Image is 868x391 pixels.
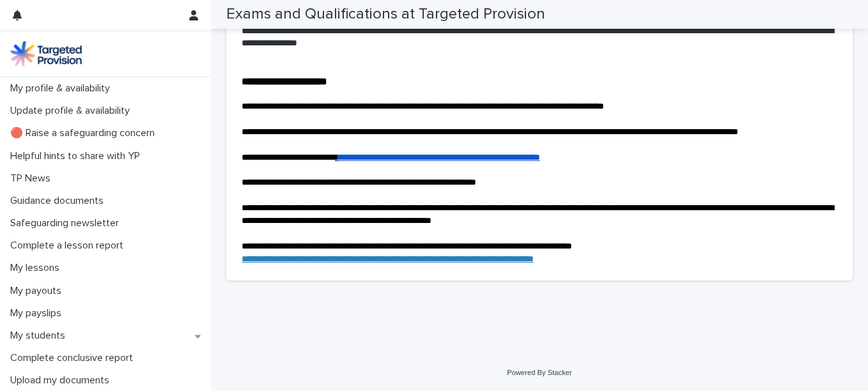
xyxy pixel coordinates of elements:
p: Complete conclusive report [5,352,143,364]
p: TP News [5,172,61,185]
p: Safeguarding newsletter [5,217,129,229]
p: Complete a lesson report [5,240,134,252]
p: Upload my documents [5,374,120,387]
h2: Exams and Qualifications at Targeted Provision [226,5,545,24]
p: My payouts [5,285,72,297]
img: M5nRWzHhSzIhMunXDL62 [10,41,82,66]
p: My payslips [5,307,72,319]
p: Update profile & availability [5,105,140,117]
a: Powered By Stacker [507,369,571,376]
p: My lessons [5,262,70,274]
p: Guidance documents [5,195,114,207]
p: My students [5,330,75,342]
p: Helpful hints to share with YP [5,150,150,162]
p: My profile & availability [5,82,120,95]
p: 🔴 Raise a safeguarding concern [5,127,165,139]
